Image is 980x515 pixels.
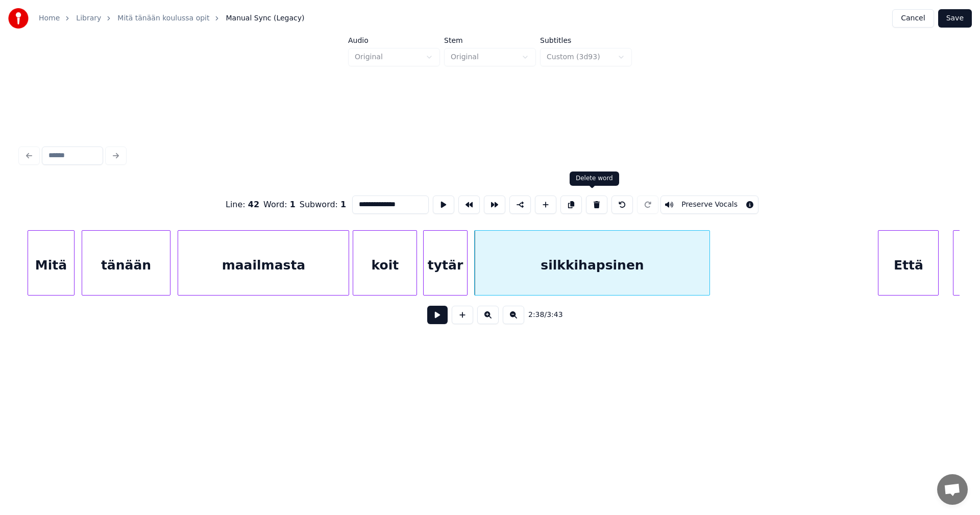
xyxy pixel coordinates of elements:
a: Library [76,13,101,23]
div: Line : [226,199,259,211]
div: Avoin keskustelu [937,474,968,505]
span: Manual Sync (Legacy) [226,13,304,23]
div: Delete word [576,175,613,183]
span: 2:38 [528,310,544,320]
a: Home [39,13,60,23]
img: youka [8,8,29,29]
label: Stem [444,37,536,44]
button: Toggle [660,195,758,214]
nav: breadcrumb [39,13,305,23]
button: Cancel [892,9,934,28]
label: Audio [348,37,440,44]
div: Subword : [300,199,346,211]
span: 1 [340,200,346,209]
a: Mitä tänään koulussa opit [117,13,209,23]
span: 42 [248,200,259,209]
span: 1 [290,200,296,209]
span: 3:43 [547,310,562,320]
label: Subtitles [540,37,632,44]
div: Word : [263,199,296,211]
div: / [528,310,553,320]
button: Save [938,9,972,28]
